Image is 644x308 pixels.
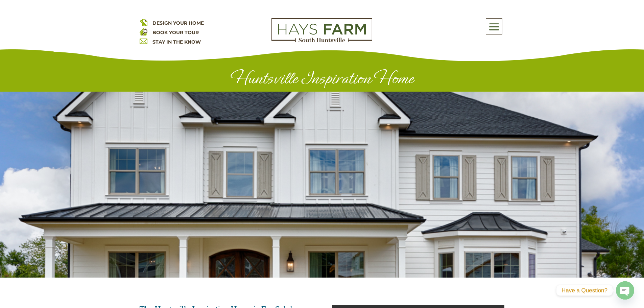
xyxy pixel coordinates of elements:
[271,38,372,44] a: hays farm homes huntsville development
[152,29,199,35] a: BOOK YOUR TOUR
[140,68,505,92] h1: Huntsville Inspiration Home
[152,39,201,45] a: STAY IN THE KNOW
[271,18,372,43] img: Logo
[140,28,147,35] img: book your home tour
